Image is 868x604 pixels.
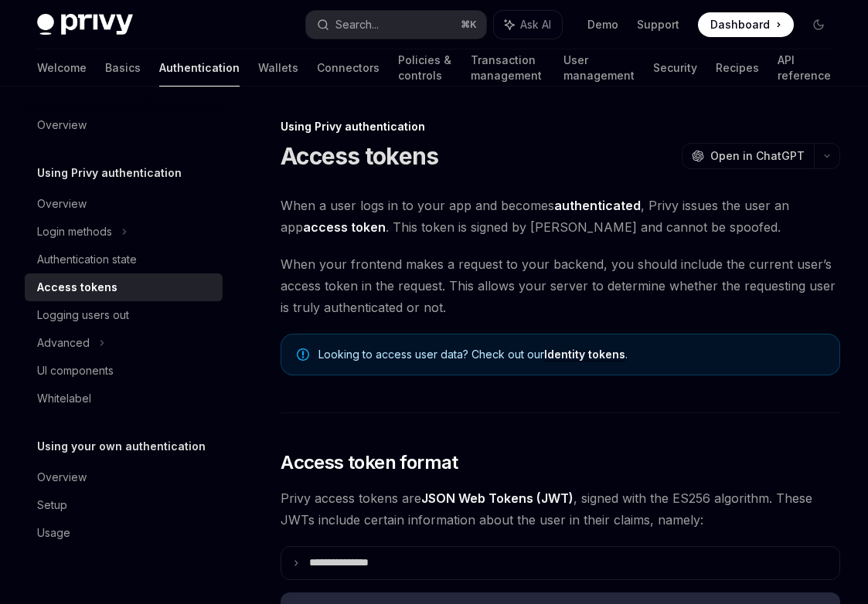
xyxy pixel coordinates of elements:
[398,49,452,87] a: Policies & controls
[281,487,840,531] span: Privy access tokens are , signed with the ES256 algorithm. These JWTs include certain information...
[37,496,67,514] div: Setup
[25,111,223,139] a: Overview
[710,148,805,164] span: Open in ChatGPT
[25,519,223,547] a: Usage
[37,524,70,542] div: Usage
[317,49,380,87] a: Connectors
[281,195,840,238] span: When a user logs in to your app and becomes , Privy issues the user an app . This token is signed...
[37,334,90,352] div: Advanced
[710,17,770,32] span: Dashboard
[306,11,487,39] button: Search...⌘K
[25,301,223,329] a: Logging users out
[25,463,223,491] a: Overview
[303,219,386,235] strong: access token
[554,198,641,213] strong: authenticated
[520,17,551,32] span: Ask AI
[25,273,223,301] a: Access tokens
[37,195,87,213] div: Overview
[37,468,87,487] div: Overview
[37,164,182,182] h5: Using Privy authentication
[37,116,87,134] div: Overview
[258,49,298,87] a: Wallets
[37,49,87,87] a: Welcome
[653,49,697,87] a: Security
[159,49,240,87] a: Authentication
[297,348,309,361] svg: Note
[421,490,574,507] a: JSON Web Tokens (JWT)
[25,190,223,218] a: Overview
[587,17,618,32] a: Demo
[461,19,477,31] span: ⌘ K
[37,389,91,408] div: Whitelabel
[25,491,223,519] a: Setup
[25,357,223,385] a: UI components
[37,250,137,269] div: Authentication state
[37,278,117,297] div: Access tokens
[105,49,141,87] a: Basics
[716,49,759,87] a: Recipes
[281,142,438,170] h1: Access tokens
[682,143,814,169] button: Open in ChatGPT
[37,222,112,241] div: Login methods
[806,12,831,37] button: Toggle dark mode
[637,17,679,32] a: Support
[37,306,129,324] div: Logging users out
[25,246,223,273] a: Authentication state
[471,49,545,87] a: Transaction management
[37,14,133,36] img: dark logo
[281,119,840,134] div: Using Privy authentication
[544,348,625,361] a: Identity tokens
[698,12,794,37] a: Dashboard
[494,11,562,39] button: Ask AI
[778,49,831,87] a: API reference
[25,385,223,412] a: Whitelabel
[37,437,206,456] h5: Using your own authentication
[37,361,114,380] div: UI components
[281,253,840,318] span: When your frontend makes a request to your backend, you should include the current user’s access ...
[318,347,824,362] span: Looking to access user data? Check out our .
[281,450,458,475] span: Access token format
[335,15,379,34] div: Search...
[563,49,635,87] a: User management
